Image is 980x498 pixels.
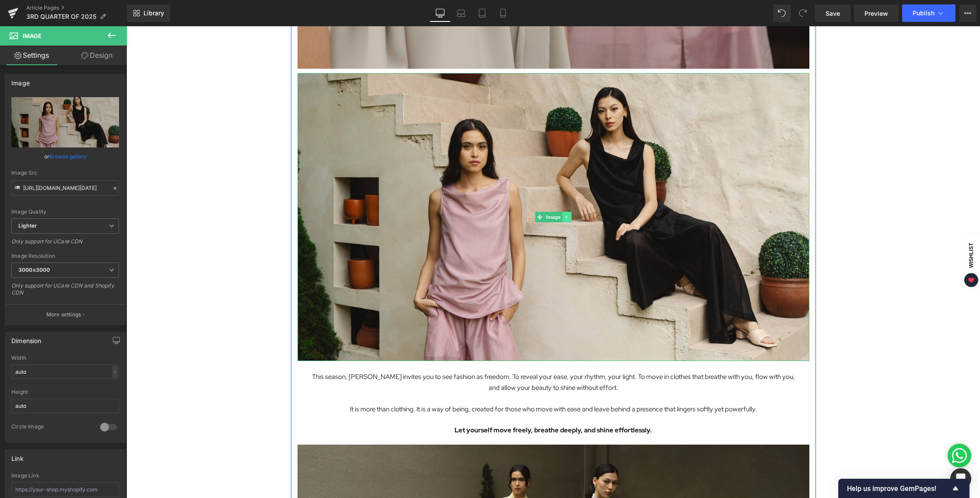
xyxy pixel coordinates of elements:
[11,282,119,302] div: Only support for UCare CDN and Shopify CDN
[11,399,119,413] input: auto
[11,180,119,196] input: Link
[11,365,119,379] input: auto
[418,186,436,196] span: Image
[23,32,42,39] span: Image
[847,484,950,493] span: Help us improve GemPages!
[18,222,37,229] b: Lighter
[112,366,118,378] div: -
[493,4,514,22] a: Mobile
[11,209,119,215] div: Image Quality
[864,9,888,18] span: Preview
[773,4,791,22] button: Undo
[26,13,96,20] span: 3RD QUARTER OF 2025
[11,423,91,432] div: Circle Image
[794,4,812,22] button: Redo
[26,4,127,11] a: Article Pages
[451,4,472,22] a: Laptop
[18,267,50,273] b: 3000x3000
[11,332,42,344] div: Dimension
[11,152,119,161] div: or
[46,311,81,319] p: More settings
[11,473,119,479] div: Image Link
[184,399,670,410] p: Let yourself move freely, breathe deeply, and shine effortlessly.
[430,4,451,22] a: Desktop
[472,4,493,22] a: Tablet
[11,170,119,176] div: Image Src
[436,186,445,196] a: Expand / Collapse
[65,46,129,65] a: Design
[959,4,976,22] button: More
[5,304,125,325] button: More settings
[11,355,119,361] div: Width
[143,9,164,17] span: Library
[902,4,955,22] button: Publish
[127,4,170,22] a: New Library
[11,74,30,87] div: Image
[184,345,670,367] p: This season, [PERSON_NAME] invites you to see fashion as freedom. To reveal your ease, your rhyth...
[11,482,119,497] input: https://your-shop.myshopify.com
[11,450,24,462] div: Link
[950,468,971,489] div: Open Intercom Messenger
[847,483,961,494] button: Show survey - Help us improve GemPages!
[11,238,119,251] div: Only support for UCare CDN
[854,4,899,22] a: Preview
[184,378,670,389] p: It is more than clothing. It is a way of being, created for those who move with ease and leave be...
[913,10,934,17] span: Publish
[49,149,87,164] a: Browse gallery
[11,253,119,259] div: Image Resolution
[11,389,119,395] div: Height
[826,9,840,18] span: Save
